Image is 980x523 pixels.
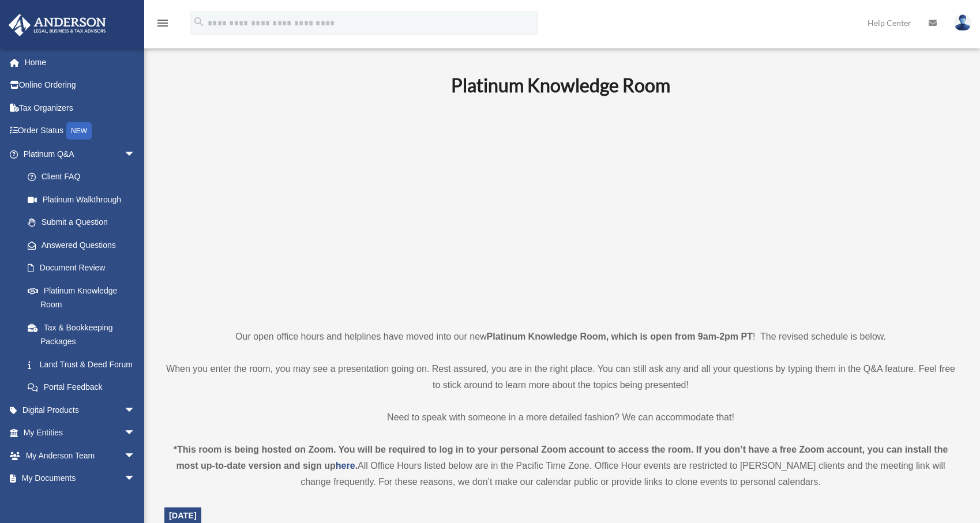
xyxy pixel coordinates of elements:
a: Answered Questions [16,234,153,257]
a: Platinum Q&Aarrow_drop_down [8,142,153,165]
a: Platinum Knowledge Room [16,279,147,316]
a: Document Review [16,257,153,280]
span: arrow_drop_down [124,467,147,491]
a: Home [8,51,153,74]
p: Need to speak with someone in a more detailed fashion? We can accommodate that! [164,409,957,426]
span: arrow_drop_down [124,142,147,166]
span: arrow_drop_down [124,444,147,468]
a: Online Ordering [8,74,153,97]
a: Tax & Bookkeeping Packages [16,316,153,353]
img: Anderson Advisors Platinum Portal [5,14,110,36]
a: Platinum Walkthrough [16,188,153,211]
span: arrow_drop_down [124,398,147,422]
a: Submit a Question [16,211,153,234]
b: Platinum Knowledge Room [451,74,670,96]
a: Portal Feedback [16,376,153,399]
strong: *This room is being hosted on Zoom. You will be required to log in to your personal Zoom account ... [174,445,948,471]
strong: . [355,461,358,471]
a: menu [156,20,170,30]
a: My Anderson Teamarrow_drop_down [8,444,153,467]
span: arrow_drop_down [124,422,147,445]
a: My Documentsarrow_drop_down [8,467,153,490]
a: Tax Organizers [8,96,153,119]
p: Our open office hours and helplines have moved into our new ! The revised schedule is below. [164,329,957,345]
div: NEW [66,122,92,140]
a: here [336,461,355,471]
iframe: 231110_Toby_KnowledgeRoom [388,112,734,307]
i: menu [156,16,170,30]
strong: Platinum Knowledge Room, which is open from 9am-2pm PT [487,332,753,341]
p: When you enter the room, you may see a presentation going on. Rest assured, you are in the right ... [164,361,957,393]
i: search [193,16,205,28]
img: User Pic [954,14,971,31]
a: Digital Productsarrow_drop_down [8,398,153,422]
span: [DATE] [169,511,197,520]
a: Land Trust & Deed Forum [16,353,153,376]
a: My Entitiesarrow_drop_down [8,422,153,445]
div: All Office Hours listed below are in the Pacific Time Zone. Office Hour events are restricted to ... [164,442,957,490]
a: Order StatusNEW [8,119,153,143]
a: Client FAQ [16,165,153,189]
